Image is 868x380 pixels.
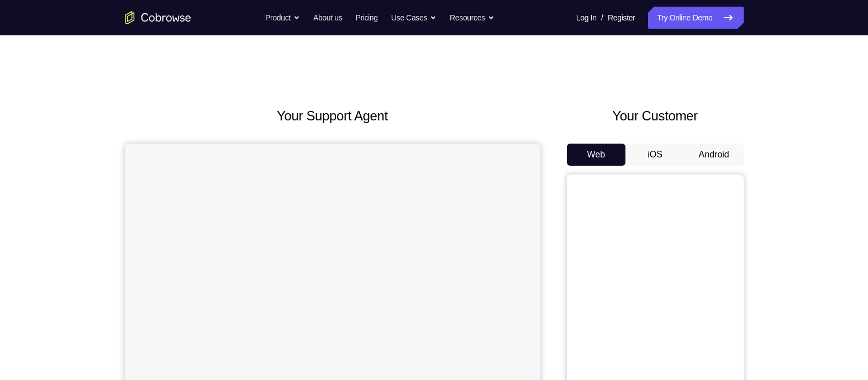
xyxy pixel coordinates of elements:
[355,7,377,29] a: Pricing
[265,7,300,29] button: Product
[567,144,626,166] button: Web
[125,106,540,126] h2: Your Support Agent
[125,11,191,24] a: Go to the home page
[685,144,744,166] button: Android
[450,7,495,29] button: Resources
[608,7,635,29] a: Register
[313,7,342,29] a: About us
[625,144,685,166] button: iOS
[391,7,436,29] button: Use Cases
[567,106,744,126] h2: Your Customer
[601,11,603,24] span: /
[648,7,743,29] a: Try Online Demo
[576,7,597,29] a: Log In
